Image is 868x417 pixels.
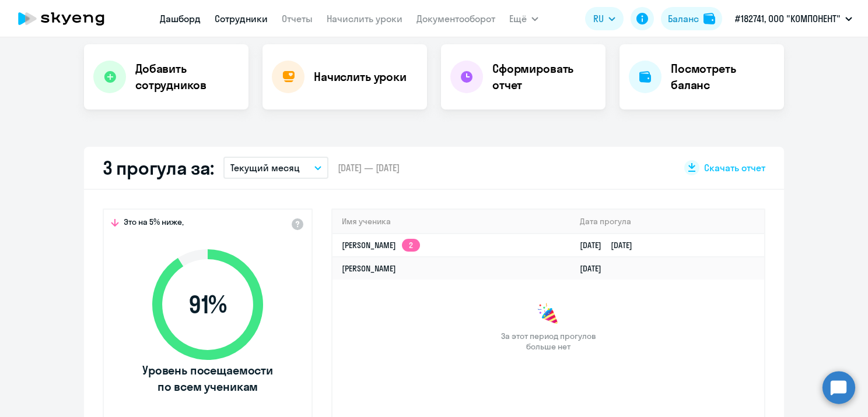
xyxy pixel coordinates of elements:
[668,12,699,26] div: Баланс
[282,13,313,24] a: Отчеты
[215,13,268,24] a: Сотрудники
[671,61,775,93] h4: Посмотреть баланс
[223,157,328,179] button: Текущий месяц
[103,156,214,179] h2: 3 прогула за:
[537,303,560,326] img: congrats
[492,61,596,93] h4: Сформировать отчет
[332,210,570,234] th: Имя ученика
[327,13,402,24] a: Начислить уроки
[703,13,715,24] img: balance
[580,240,642,250] a: [DATE][DATE]
[735,12,841,26] p: #182741, ООО "КОМПОНЕНТ"
[416,13,495,24] a: Документооборот
[585,7,624,30] button: RU
[704,161,765,174] span: Скачать отчет
[593,12,604,26] span: RU
[729,5,858,33] button: #182741, ООО "КОМПОНЕНТ"
[509,7,538,30] button: Ещё
[509,12,527,26] span: Ещё
[230,161,300,175] p: Текущий месяц
[570,210,764,234] th: Дата прогула
[141,291,275,319] span: 91 %
[135,61,239,93] h4: Добавить сотрудников
[314,69,407,85] h4: Начислить уроки
[124,217,184,231] span: Это на 5% ниже,
[160,13,201,24] a: Дашборд
[141,362,275,395] span: Уровень посещаемости по всем ученикам
[338,161,400,174] span: [DATE] — [DATE]
[499,331,597,352] span: За этот период прогулов больше нет
[342,263,396,274] a: [PERSON_NAME]
[342,240,420,250] a: [PERSON_NAME]2
[402,239,420,252] app-skyeng-badge: 2
[661,7,722,30] button: Балансbalance
[580,263,611,274] a: [DATE]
